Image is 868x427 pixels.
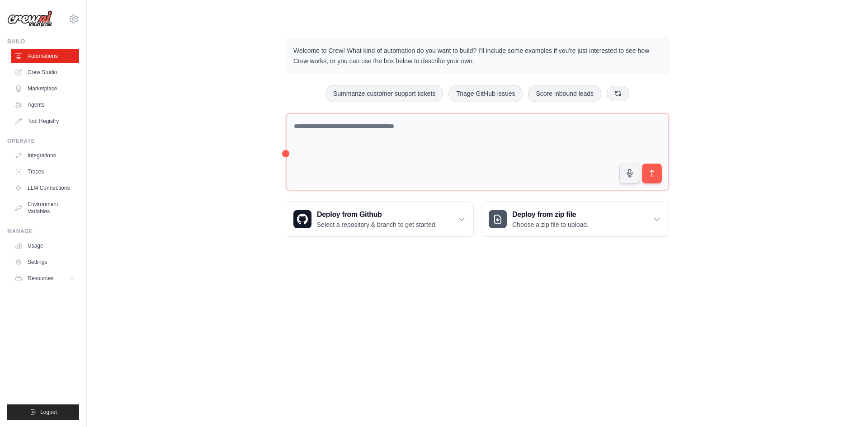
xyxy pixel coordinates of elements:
[11,98,79,112] a: Agents
[7,10,52,28] img: Logo
[28,275,53,282] span: Resources
[11,148,79,163] a: Integrations
[11,49,79,63] a: Automations
[11,271,79,286] button: Resources
[512,220,589,229] p: Choose a zip file to upload.
[11,65,79,80] a: Crew Studio
[512,209,589,220] h3: Deploy from zip file
[11,255,79,269] a: Settings
[11,181,79,195] a: LLM Connections
[7,228,79,235] div: Manage
[317,220,437,229] p: Select a repository & branch to get started.
[293,46,661,66] p: Welcome to Crew! What kind of automation do you want to build? I'll include some examples if you'...
[325,85,443,102] button: Summarize customer support tickets
[7,38,79,45] div: Build
[317,209,437,220] h3: Deploy from Github
[448,85,523,102] button: Triage GitHub issues
[11,164,79,179] a: Traces
[11,239,79,253] a: Usage
[40,408,57,416] span: Logout
[7,404,79,420] button: Logout
[7,137,79,145] div: Operate
[11,114,79,128] a: Tool Registry
[11,197,79,219] a: Environment Variables
[11,81,79,96] a: Marketplace
[528,85,601,102] button: Score inbound leads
